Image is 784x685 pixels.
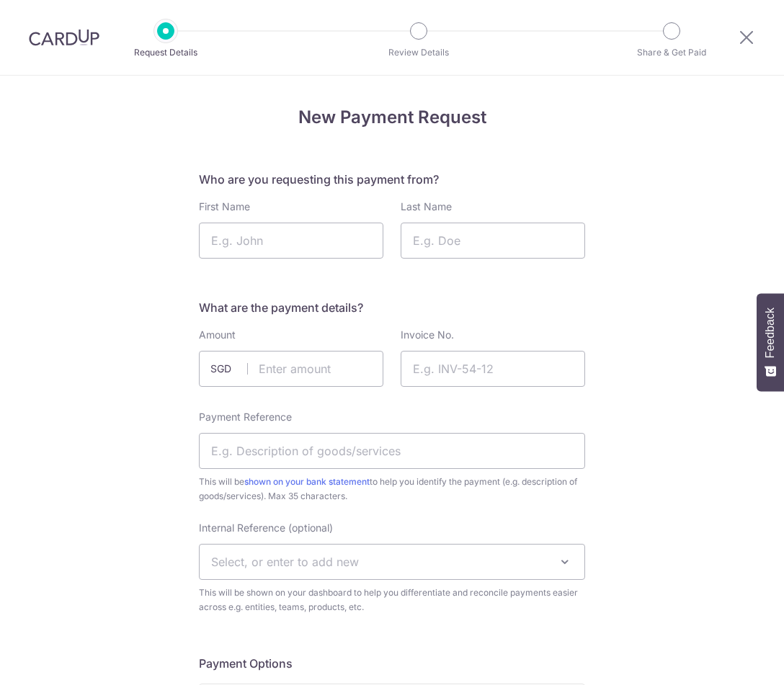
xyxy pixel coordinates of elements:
[199,586,585,614] span: This will be shown on your dashboard to help you differentiate and reconcile payments easier acro...
[211,555,359,569] span: Select, or enter to add new
[199,200,250,214] label: First Name
[401,223,585,259] input: E.g. Doe
[199,351,383,387] input: Enter amount
[764,308,777,358] span: Feedback
[210,362,248,376] span: SGD
[199,299,585,316] h5: What are the payment details?
[199,475,585,503] span: This will be to help you identify the payment (e.g. description of goods/services). Max 35 charac...
[244,476,370,487] a: shown on your bank statement
[365,45,472,60] p: Review Details
[199,104,585,130] h4: New Payment Request
[199,171,585,188] h5: Who are you requesting this payment from?
[199,328,236,342] label: Amount
[199,410,292,424] label: Payment Reference
[401,200,452,214] label: Last Name
[757,293,784,391] button: Feedback - Show survey
[401,328,454,342] label: Invoice No.
[199,223,383,259] input: E.g. John
[199,655,585,672] h5: Payment Options
[112,45,219,60] p: Request Details
[401,351,585,387] input: E.g. INV-54-12
[618,45,725,60] p: Share & Get Paid
[691,642,770,678] iframe: Opens a widget where you can find more information
[199,521,333,535] label: Internal Reference (optional)
[199,433,585,469] input: E.g. Description of goods/services
[29,29,99,46] img: CardUp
